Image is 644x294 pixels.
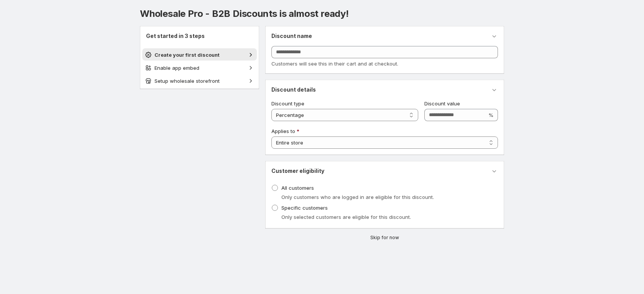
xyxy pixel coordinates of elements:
span: % [488,112,493,118]
span: Specific customers [281,205,328,211]
span: Applies to [271,128,295,134]
span: Create your first discount [154,52,220,58]
span: Setup wholesale storefront [154,78,220,84]
h1: Wholesale Pro - B2B Discounts is almost ready! [140,8,504,20]
h3: Customer eligibility [271,167,324,175]
span: All customers [281,185,314,191]
h3: Discount details [271,86,316,94]
span: Enable app embed [154,65,199,71]
span: Discount type [271,100,304,107]
span: Discount value [424,100,460,107]
span: Only selected customers are eligible for this discount. [281,214,411,220]
span: Skip for now [370,235,399,241]
span: Customers will see this in their cart and at checkout. [271,61,398,67]
span: Only customers who are logged in are eligible for this discount. [281,194,434,200]
h3: Discount name [271,32,312,40]
button: Skip for now [262,233,507,242]
h2: Get started in 3 steps [146,32,253,40]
